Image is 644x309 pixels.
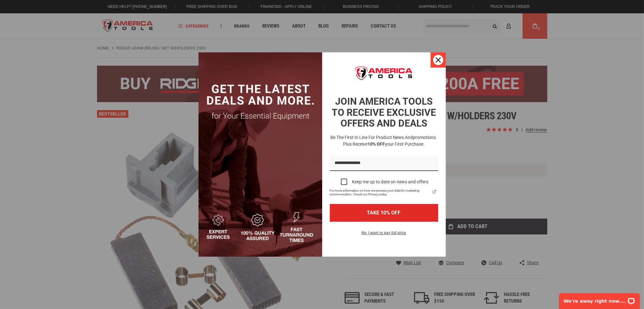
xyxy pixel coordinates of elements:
svg: close icon [436,57,441,62]
span: For more information on how we process your data for marketing communication. Check our Privacy p... [330,189,431,196]
iframe: LiveChat chat widget [555,289,644,309]
button: No, I want to pay full price [357,229,411,240]
svg: link icon [431,188,438,195]
span: promotions. Plus receive your first purchase. [343,135,437,147]
input: Email field [330,155,438,171]
button: Close [431,52,446,68]
a: Read our Privacy Policy [431,188,438,195]
strong: JOIN AMERICA TOOLS TO RECEIVE EXCLUSIVE OFFERS AND DEALS [332,96,436,129]
div: Keep me up to date on news and offers [352,179,429,185]
strong: 10% OFF [368,141,385,147]
button: TAKE 10% OFF [330,204,438,221]
h3: Be the first in line for product news and [329,134,439,148]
